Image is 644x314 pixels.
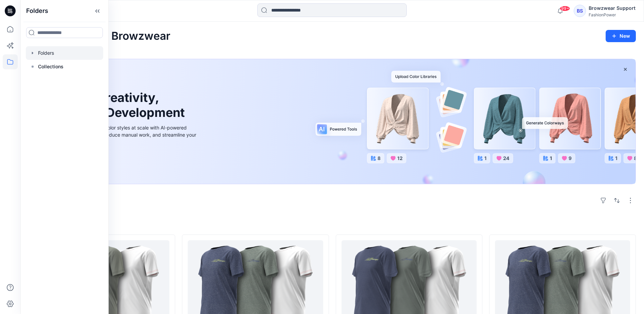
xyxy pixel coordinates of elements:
[45,90,188,120] h1: Unleash Creativity, Speed Up Development
[29,220,636,228] h4: Styles
[574,5,586,17] div: BS
[560,6,570,11] span: 99+
[38,63,63,71] p: Collections
[45,124,198,145] div: Explore ideas faster and recolor styles at scale with AI-powered tools that boost creativity, red...
[589,4,636,12] div: Browzwear Support
[45,154,198,167] a: Discover more
[606,30,636,42] button: New
[589,12,636,17] div: FashionPower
